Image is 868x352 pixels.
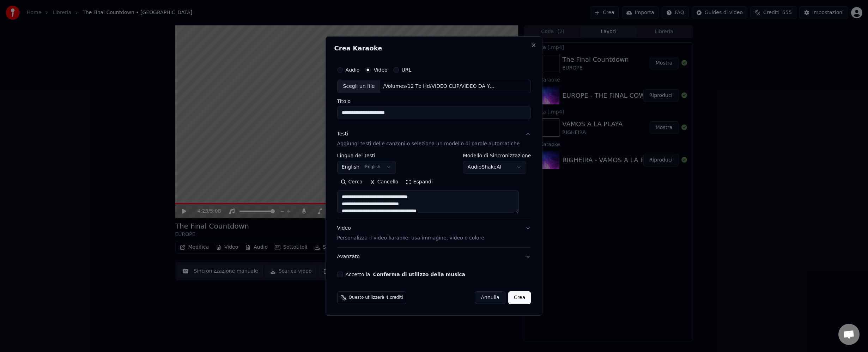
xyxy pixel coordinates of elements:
[508,291,531,304] button: Crea
[346,67,360,72] label: Audio
[337,131,348,138] div: Testi
[374,67,387,72] label: Video
[373,272,465,277] button: Accetto la
[337,225,484,242] div: Video
[337,153,531,219] div: TestiAggiungi testi delle canzoni o seleziona un modello di parole automatiche
[366,176,402,188] button: Cancella
[337,219,531,247] button: VideoPersonalizza il video karaoke: usa immagine, video o colore
[463,153,531,158] label: Modello di Sincronizzazione
[337,248,531,266] button: Avanzato
[402,67,412,72] label: URL
[337,99,531,104] label: Titolo
[334,45,534,51] h2: Crea Karaoke
[402,176,436,188] button: Espandi
[337,153,396,158] label: Lingua dei Testi
[337,176,366,188] button: Cerca
[475,291,505,304] button: Annulla
[380,83,500,90] div: /Volumes/12 Tb Hd/VIDEO CLIP/VIDEO DA YOUTUBE/Rednex - Cotton Eye [PERSON_NAME] EDIT.m4v
[338,80,381,93] div: Scegli un file
[337,235,484,242] p: Personalizza il video karaoke: usa immagine, video o colore
[337,125,531,153] button: TestiAggiungi testi delle canzoni o seleziona un modello di parole automatiche
[349,295,403,301] span: Questo utilizzerà 4 crediti
[337,140,520,147] p: Aggiungi testi delle canzoni o seleziona un modello di parole automatiche
[346,272,465,277] label: Accetto la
